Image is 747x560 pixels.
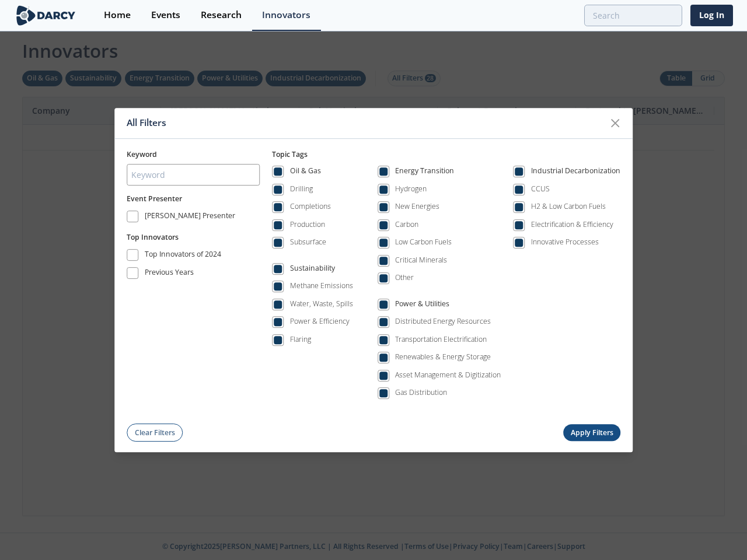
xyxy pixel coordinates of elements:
div: H2 & Low Carbon Fuels [531,202,606,212]
div: Energy Transition [395,166,454,180]
span: Top Innovators [127,232,179,242]
div: Flaring [290,334,311,345]
span: Topic Tags [272,149,308,159]
div: Renewables & Energy Storage [395,352,491,363]
div: Transportation Electrification [395,334,487,345]
span: Keyword [127,149,157,159]
div: Methane Emissions [290,281,353,292]
div: New Energies [395,202,439,212]
img: logo-wide.svg [14,5,78,26]
div: Innovators [262,10,310,20]
div: Events [151,10,180,20]
div: Drilling [290,184,313,194]
div: Production [290,219,325,230]
div: Oil & Gas [290,166,321,180]
button: Top Innovators [127,232,179,243]
div: Top Innovators of 2024 [145,249,221,263]
div: Critical Minerals [395,255,447,265]
div: Distributed Energy Resources [395,317,491,327]
div: [PERSON_NAME] Presenter [145,211,235,225]
div: Innovative Processes [531,237,599,248]
input: Advanced Search [584,5,682,26]
div: Gas Distribution [395,388,447,398]
button: Clear Filters [127,424,183,442]
div: Water, Waste, Spills [290,299,353,309]
div: Sustainability [290,263,335,277]
a: Log In [690,5,733,26]
div: Hydrogen [395,184,427,194]
div: Power & Efficiency [290,317,350,327]
span: Event Presenter [127,194,182,204]
div: CCUS [531,184,550,194]
div: All Filters [127,112,604,134]
div: Other [395,273,414,283]
div: Research [201,10,242,20]
input: Keyword [127,164,260,185]
button: Apply Filters [563,425,620,442]
div: Asset Management & Digitization [395,370,501,380]
div: Electrification & Efficiency [531,219,613,230]
div: Completions [290,202,331,212]
button: Event Presenter [127,194,182,204]
div: Low Carbon Fuels [395,237,452,248]
div: Home [104,10,131,20]
div: Subsurface [290,237,326,248]
div: Industrial Decarbonization [531,166,620,180]
div: Power & Utilities [395,299,449,313]
div: Previous Years [145,267,194,281]
div: Carbon [395,219,418,230]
